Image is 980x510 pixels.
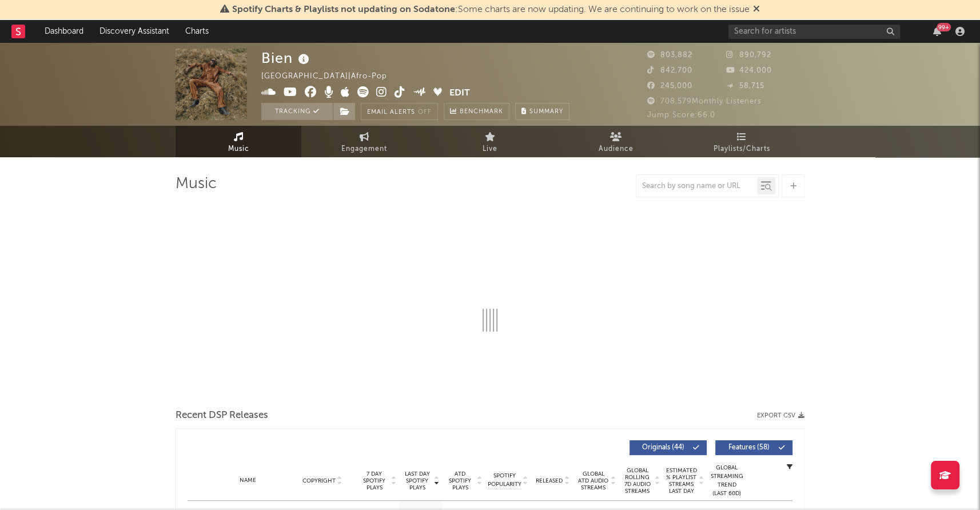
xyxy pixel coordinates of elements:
[728,25,900,39] input: Search for artists
[933,27,941,36] button: 99+
[177,20,217,43] a: Charts
[710,464,744,498] div: Global Streaming Trend (Last 60D)
[937,23,951,31] div: 99 +
[444,103,509,120] a: Benchmark
[577,471,609,491] span: Global ATD Audio Streams
[418,109,432,115] em: Off
[636,182,757,191] input: Search by song name or URL
[301,126,427,157] a: Engagement
[228,142,249,156] span: Music
[261,49,312,67] div: Bien
[599,142,634,156] span: Audience
[359,471,389,491] span: 7 Day Spotify Plays
[445,471,475,491] span: ATD Spotify Plays
[647,82,692,90] span: 245,000
[647,51,692,59] span: 803,882
[91,20,177,43] a: Discovery Assistant
[261,70,400,83] div: [GEOGRAPHIC_DATA] | Afro-Pop
[402,471,432,491] span: Last Day Spotify Plays
[210,476,285,485] div: Name
[449,86,470,101] button: Edit
[714,142,770,156] span: Playlists/Charts
[361,103,438,120] button: Email AlertsOff
[483,142,497,156] span: Live
[726,67,772,74] span: 424,000
[232,5,750,14] span: : Some charts are now updating. We are continuing to work on the issue
[553,126,679,157] a: Audience
[176,126,301,157] a: Music
[715,440,792,455] button: Features(58)
[630,440,707,455] button: Originals(44)
[37,20,91,43] a: Dashboard
[726,51,771,59] span: 890,792
[757,412,804,419] button: Export CSV
[647,67,692,74] span: 842,700
[341,142,387,156] span: Engagement
[176,409,268,423] span: Recent DSP Releases
[261,103,333,120] button: Tracking
[647,111,715,119] span: Jump Score: 66.0
[679,126,804,157] a: Playlists/Charts
[515,103,569,120] button: Summary
[302,477,335,484] span: Copyright
[536,477,563,484] span: Released
[622,467,653,495] span: Global Rolling 7D Audio Streams
[666,467,697,495] span: Estimated % Playlist Streams Last Day
[647,98,762,105] span: 708,579 Monthly Listeners
[637,444,690,451] span: Originals ( 44 )
[726,82,764,90] span: 58,715
[427,126,553,157] a: Live
[529,109,563,115] span: Summary
[232,5,455,14] span: Spotify Charts & Playlists not updating on Sodatone
[723,444,775,451] span: Features ( 58 )
[753,5,760,14] span: Dismiss
[460,105,503,119] span: Benchmark
[488,472,521,489] span: Spotify Popularity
